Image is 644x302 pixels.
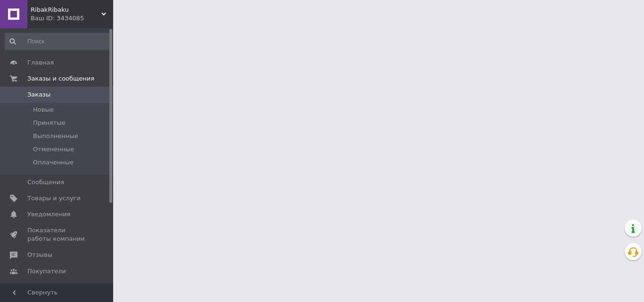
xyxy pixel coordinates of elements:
span: Новые [33,106,54,114]
input: Поиск [5,33,111,50]
div: Ваш ID: 3434085 [31,14,113,23]
span: Уведомления [27,210,70,219]
span: Принятые [33,119,66,127]
span: Отзывы [27,251,52,259]
span: RibakRibaku [31,6,101,14]
span: Заказы и сообщения [27,74,94,83]
span: Товары и услуги [27,194,81,203]
span: Заказы [27,90,50,99]
span: Покупатели [27,267,66,276]
span: Показатели работы компании [27,226,87,243]
span: Отмененные [33,145,74,154]
span: Оплаченные [33,158,74,167]
span: Сообщения [27,178,64,187]
span: Выполненные [33,132,78,140]
span: Главная [27,58,54,67]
